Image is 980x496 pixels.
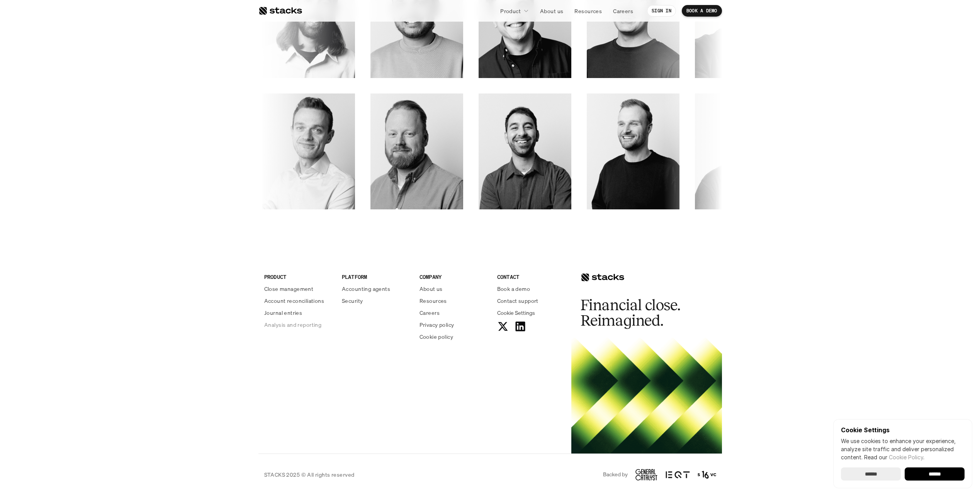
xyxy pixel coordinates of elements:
a: Careers [420,309,488,317]
p: Accounting agents [342,285,390,293]
p: Book a demo [497,285,530,293]
a: Security [342,297,410,305]
p: Product [500,7,521,15]
p: Careers [613,7,633,15]
p: Privacy policy [420,321,454,329]
a: SIGN IN [647,5,676,17]
a: Journal entries [264,309,333,317]
a: Resources [420,297,488,305]
a: Privacy policy [420,321,488,329]
p: Account reconciliations [264,297,324,305]
h2: Financial close. Reimagined. [581,297,696,328]
p: CONTACT [497,273,566,281]
a: About us [535,4,568,18]
a: Account reconciliations [264,297,333,305]
p: About us [420,285,443,293]
a: Careers [608,4,638,18]
p: Cookie policy [420,333,453,341]
a: Close management [264,285,333,293]
a: Contact support [497,297,566,305]
p: Cookie Settings [841,427,965,433]
a: Accounting agents [342,285,410,293]
p: Security [342,297,363,305]
p: Resources [574,7,602,15]
a: Cookie Policy [889,454,923,460]
p: SIGN IN [652,8,671,14]
p: Contact support [497,297,538,305]
a: Cookie policy [420,333,488,341]
button: Cookie Trigger [497,309,535,317]
p: PLATFORM [342,273,410,281]
span: Cookie Settings [497,309,535,317]
a: BOOK A DEMO [682,5,722,17]
a: About us [420,285,488,293]
span: Read our . [864,454,924,460]
a: Book a demo [497,285,566,293]
p: BOOK A DEMO [686,8,717,14]
p: About us [540,7,563,15]
p: Close management [264,285,314,293]
p: STACKS 2025 © All rights reserved [264,471,355,479]
p: Analysis and reporting [264,321,321,329]
p: PRODUCT [264,273,333,281]
p: Backed by [603,471,628,478]
p: COMPANY [420,273,488,281]
p: Journal entries [264,309,302,317]
p: Resources [420,297,447,305]
p: Careers [420,309,440,317]
p: We use cookies to enhance your experience, analyze site traffic and deliver personalized content. [841,437,965,461]
a: Resources [570,4,606,18]
a: Analysis and reporting [264,321,333,329]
